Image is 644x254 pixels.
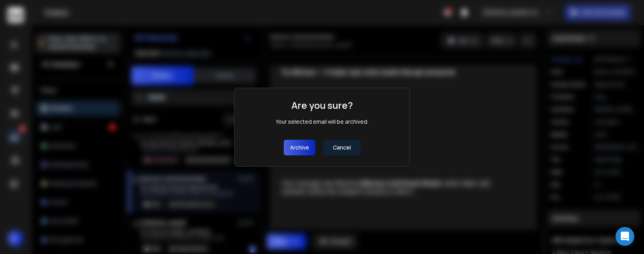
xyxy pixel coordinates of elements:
h1: Are you sure? [292,99,353,112]
button: Cancel [323,140,361,155]
div: Open Intercom Messenger [616,227,634,246]
button: archive [284,140,315,155]
div: Your selected email will be archived. [276,118,368,126]
p: archive [290,144,309,151]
